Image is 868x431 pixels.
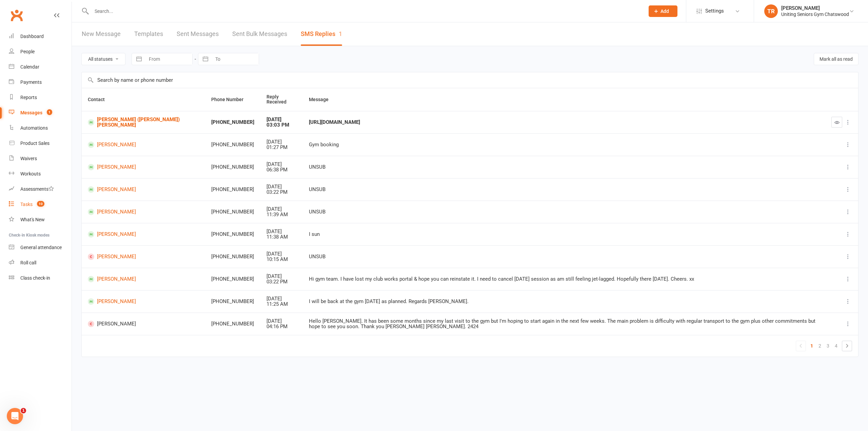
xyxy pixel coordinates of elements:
div: Calendar [20,64,39,70]
a: Clubworx [8,7,25,24]
a: Sent Bulk Messages [232,22,287,46]
div: [DATE] [267,206,297,212]
a: [PERSON_NAME] [88,164,199,170]
a: Reports [9,90,72,105]
a: 2 [816,341,824,351]
div: 11:25 AM [267,301,297,307]
div: Hello [PERSON_NAME]. It has been some months since my last visit to the gym but I'm hoping to sta... [309,318,819,330]
div: TR [764,4,778,18]
a: Waivers [9,151,72,166]
a: General attendance kiosk mode [9,240,72,255]
div: Messages [20,110,42,115]
div: Uniting Seniors Gym Chatswood [781,11,849,17]
div: [PHONE_NUMBER] [211,119,254,125]
div: [PHONE_NUMBER] [211,299,254,304]
a: Dashboard [9,29,72,44]
th: Contact [82,88,205,111]
a: Assessments [9,182,72,197]
div: 10:15 AM [267,257,297,262]
div: 04:16 PM [267,324,297,330]
th: Reply Received [260,88,303,111]
div: [DATE] [267,296,297,302]
div: Reports [20,95,37,100]
input: To [212,53,259,65]
a: 3 [824,341,832,351]
div: UNSUB [309,254,819,260]
a: Roll call [9,255,72,270]
a: Calendar [9,59,72,75]
div: UNSUB [309,209,819,215]
div: [DATE] [267,251,297,257]
a: People [9,44,72,59]
div: Roll call [20,260,36,265]
div: People [20,49,35,54]
a: New Message [82,22,121,46]
a: Product Sales [9,136,72,151]
div: [URL][DOMAIN_NAME] [309,119,819,125]
a: [PERSON_NAME] [88,209,199,215]
div: 03:22 PM [267,189,297,195]
div: 03:22 PM [267,279,297,285]
a: Class kiosk mode [9,270,72,286]
div: What's New [20,217,45,222]
a: 4 [832,341,840,351]
div: [PHONE_NUMBER] [211,142,254,148]
div: 01:27 PM [267,145,297,150]
button: Add [649,5,677,17]
div: [DATE] [267,318,297,324]
div: 03:03 PM [267,122,297,128]
th: Phone Number [205,88,260,111]
div: [DATE] [267,229,297,235]
div: Waivers [20,156,37,161]
div: [DATE] [267,184,297,190]
div: 1 [339,30,342,37]
div: Automations [20,125,48,131]
div: 11:39 AM [267,212,297,218]
a: Workouts [9,166,72,182]
div: UNSUB [309,187,819,192]
input: Search by name or phone number [82,72,858,88]
div: [PHONE_NUMBER] [211,187,254,192]
div: Gym booking [309,142,819,148]
div: [PHONE_NUMBER] [211,276,254,282]
input: Search... [90,6,640,16]
a: Templates [134,22,163,46]
span: 1 [47,109,52,115]
div: [DATE] [267,139,297,145]
div: I sun [309,231,819,237]
div: Dashboard [20,34,44,39]
a: What's New [9,212,72,227]
div: UNSUB [309,164,819,170]
span: [PERSON_NAME] [88,321,199,327]
a: Automations [9,120,72,136]
div: Tasks [20,202,33,207]
div: [PHONE_NUMBER] [211,209,254,215]
div: Assessments [20,186,54,192]
div: [PHONE_NUMBER] [211,321,254,327]
a: [PERSON_NAME] [88,186,199,193]
a: [PERSON_NAME] [88,254,199,260]
div: [PHONE_NUMBER] [211,254,254,260]
div: [PHONE_NUMBER] [211,231,254,237]
div: 11:38 AM [267,234,297,240]
a: [PERSON_NAME] [88,142,199,148]
div: [DATE] [267,162,297,167]
a: Messages 1 [9,105,72,120]
a: Tasks 10 [9,197,72,212]
a: [PERSON_NAME] ([PERSON_NAME]) [PERSON_NAME] [88,117,199,128]
div: I will be back at the gym [DATE] as planned. Regards [PERSON_NAME]. [309,299,819,304]
div: Workouts [20,171,41,176]
a: [PERSON_NAME] [88,231,199,238]
div: 06:38 PM [267,167,297,173]
th: Message [303,88,825,111]
span: Add [660,8,669,14]
div: [PHONE_NUMBER] [211,164,254,170]
a: [PERSON_NAME] [88,276,199,282]
span: 1 [21,408,26,413]
a: Sent Messages [177,22,219,46]
span: 10 [37,201,44,207]
a: [PERSON_NAME] [88,298,199,305]
span: Settings [705,3,724,19]
input: From [145,53,192,65]
div: Payments [20,79,42,85]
